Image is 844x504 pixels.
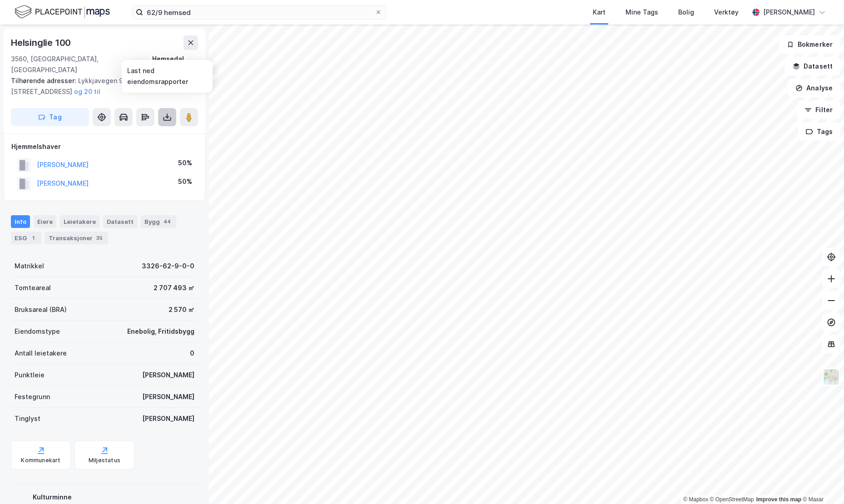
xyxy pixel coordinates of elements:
div: Enebolig, Fritidsbygg [127,326,194,337]
div: Punktleie [15,370,45,380]
div: 1 [29,233,38,242]
div: ESG [11,232,41,244]
a: OpenStreetMap [710,496,754,503]
div: [PERSON_NAME] [763,7,815,18]
button: Filter [797,101,840,119]
div: 50% [178,176,192,187]
div: Verktøy [714,7,739,18]
a: Mapbox [683,496,708,503]
div: Kontrollprogram for chat [799,460,844,504]
button: Bokmerker [779,35,840,54]
div: Mine Tags [626,7,658,18]
div: 44 [162,217,173,226]
img: logo.f888ab2527a4732fd821a326f86c7f29.svg [15,4,110,20]
input: Søk på adresse, matrikkel, gårdeiere, leietakere eller personer [143,5,375,19]
div: Bruksareal (BRA) [15,304,67,315]
button: Tag [11,108,89,126]
div: Info [11,215,30,228]
img: Z [823,368,840,385]
div: Tinglyst [15,413,40,424]
div: Miljøstatus [89,457,120,464]
button: Analyse [788,79,840,97]
div: 3326-62-9-0-0 [142,261,194,272]
div: 2 707 493 ㎡ [154,282,194,293]
button: Datasett [785,57,840,75]
div: Lykkjavegen 9, [STREET_ADDRESS] [11,75,191,97]
div: 2 570 ㎡ [169,304,194,315]
span: Tilhørende adresser: [11,77,78,84]
div: Eiendomstype [15,326,60,337]
div: Eiere [34,215,56,228]
div: Kart [593,7,606,18]
a: Improve this map [756,496,801,503]
div: Helsinglie 100 [11,35,73,50]
div: [PERSON_NAME] [142,413,194,424]
div: Datasett [103,215,137,228]
div: Festegrunn [15,391,50,402]
div: Hjemmelshaver [11,141,198,152]
iframe: Chat Widget [799,460,844,504]
div: Bygg [141,215,176,228]
div: Tomteareal [15,282,51,293]
div: 3560, [GEOGRAPHIC_DATA], [GEOGRAPHIC_DATA] [11,54,152,75]
div: Leietakere [60,215,99,228]
div: Hemsedal, 62/9 [152,54,198,75]
div: Matrikkel [15,261,44,272]
div: [PERSON_NAME] [142,391,194,402]
div: Kulturminne [33,492,194,503]
div: Kommunekart [21,457,60,464]
div: Transaksjoner [45,232,108,244]
div: 0 [190,348,194,359]
div: 35 [94,233,104,242]
div: [PERSON_NAME] [142,370,194,380]
button: Tags [798,123,840,141]
div: Bolig [678,7,694,18]
div: 50% [178,158,192,168]
div: Antall leietakere [15,348,67,359]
